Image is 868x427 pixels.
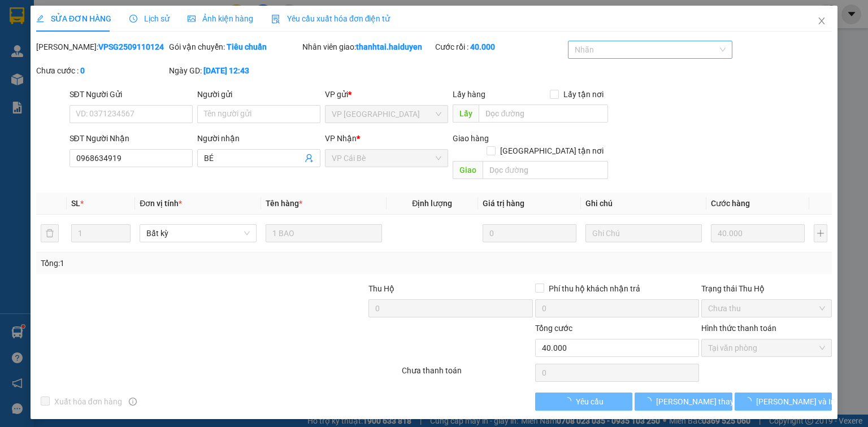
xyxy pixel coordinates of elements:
span: user-add [305,154,314,163]
span: Định lượng [412,199,452,208]
div: Người gửi [197,88,320,101]
span: VP Cái Bè [332,150,441,167]
span: loading [563,397,576,405]
span: loading [744,397,756,405]
span: Lấy [453,104,479,123]
span: Yêu cầu xuất hóa đơn điện tử [271,14,390,23]
b: 40.000 [470,42,495,51]
span: VP Sài Gòn [332,106,441,123]
span: Lấy tận nơi [559,88,608,101]
span: Giá trị hàng [483,199,524,208]
span: Bất kỳ [146,225,249,242]
button: [PERSON_NAME] thay đổi [635,393,732,411]
span: Tên hàng [266,199,302,208]
span: SL [71,199,80,208]
span: clock-circle [129,15,137,23]
span: Tại văn phòng [708,339,825,356]
span: Giao [453,161,483,179]
span: Xuất hóa đơn hàng [50,395,127,408]
b: VPSG2509110124 [98,42,164,51]
input: 0 [711,224,805,242]
div: Cước rồi : [435,41,566,53]
b: 0 [80,66,85,75]
input: Dọc đường [483,161,608,179]
span: close [817,16,826,25]
div: Tổng: 1 [41,257,336,269]
span: Phí thu hộ khách nhận trả [544,282,645,295]
div: Người nhận [197,132,320,145]
span: VP Nhận [325,134,357,143]
div: Nhân viên giao: [302,41,433,53]
button: Close [806,6,837,37]
div: SĐT Người Gửi [70,88,193,101]
span: Đơn vị tính [140,199,182,208]
input: VD: Bàn, Ghế [266,224,382,242]
label: Hình thức thanh toán [701,324,776,333]
span: Ảnh kiện hàng [188,14,253,23]
span: Thu Hộ [368,284,394,293]
span: Giao hàng [453,134,489,143]
div: Ngày GD: [169,64,300,77]
button: Yêu cầu [535,393,633,411]
span: [GEOGRAPHIC_DATA] tận nơi [496,145,608,157]
span: Cước hàng [711,199,750,208]
div: Trạng thái Thu Hộ [701,282,832,295]
img: icon [271,15,280,24]
div: Gói vận chuyển: [169,41,300,53]
button: plus [814,224,827,242]
div: SĐT Người Nhận [70,132,193,145]
b: [DATE] 12:43 [203,66,249,75]
div: VP gửi [325,88,448,101]
span: Lịch sử [129,14,170,23]
span: [PERSON_NAME] thay đổi [656,395,747,408]
div: Chưa thanh toán [401,364,533,384]
span: Tổng cước [535,324,572,333]
span: SỬA ĐƠN HÀNG [36,14,111,23]
span: loading [644,397,656,405]
span: Lấy hàng [453,90,485,99]
span: edit [36,15,44,23]
button: [PERSON_NAME] và In [735,393,832,411]
input: Dọc đường [479,104,608,123]
div: Chưa cước : [36,64,167,77]
span: [PERSON_NAME] và In [756,395,835,408]
b: Tiêu chuẩn [227,42,267,51]
span: Yêu cầu [576,395,604,408]
input: 0 [483,224,576,242]
b: thanhtai.haiduyen [356,42,422,51]
div: [PERSON_NAME]: [36,41,167,53]
span: Chưa thu [708,300,825,317]
th: Ghi chú [581,193,706,215]
span: info-circle [129,398,137,406]
button: delete [41,224,59,242]
span: picture [188,15,196,23]
input: Ghi Chú [585,224,702,242]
